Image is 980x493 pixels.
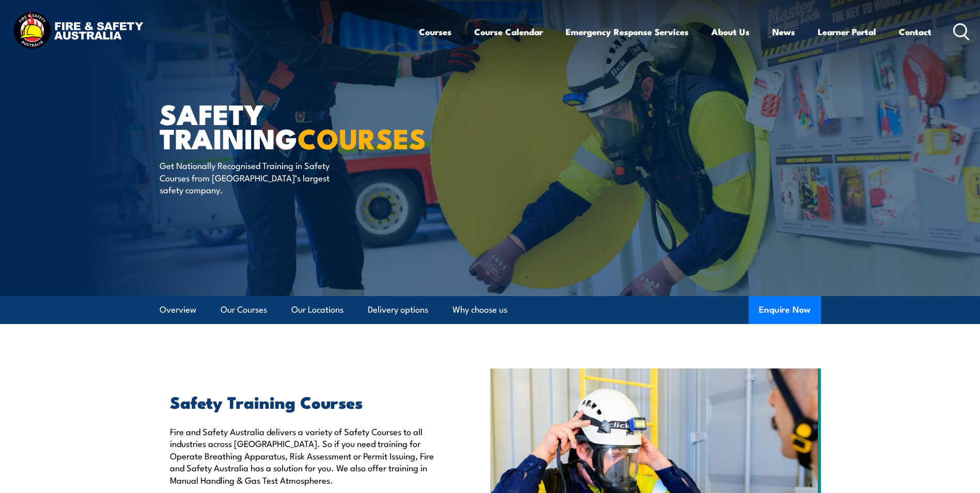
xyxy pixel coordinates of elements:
[899,18,931,45] a: Contact
[221,296,267,323] a: Our Courses
[160,101,415,149] h1: Safety Training
[368,296,428,323] a: Delivery options
[160,296,196,323] a: Overview
[474,18,543,45] a: Course Calendar
[160,159,348,195] p: Get Nationally Recognised Training in Safety Courses from [GEOGRAPHIC_DATA]’s largest safety comp...
[170,425,443,486] p: Fire and Safety Australia delivers a variety of Safety Courses to all industries across [GEOGRAPH...
[818,18,876,45] a: Learner Portal
[291,296,344,323] a: Our Locations
[419,18,452,45] a: Courses
[711,18,750,45] a: About Us
[298,116,426,159] strong: COURSES
[772,18,795,45] a: News
[170,394,443,409] h2: Safety Training Courses
[453,296,507,323] a: Why choose us
[749,296,821,324] button: Enquire Now
[566,18,689,45] a: Emergency Response Services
